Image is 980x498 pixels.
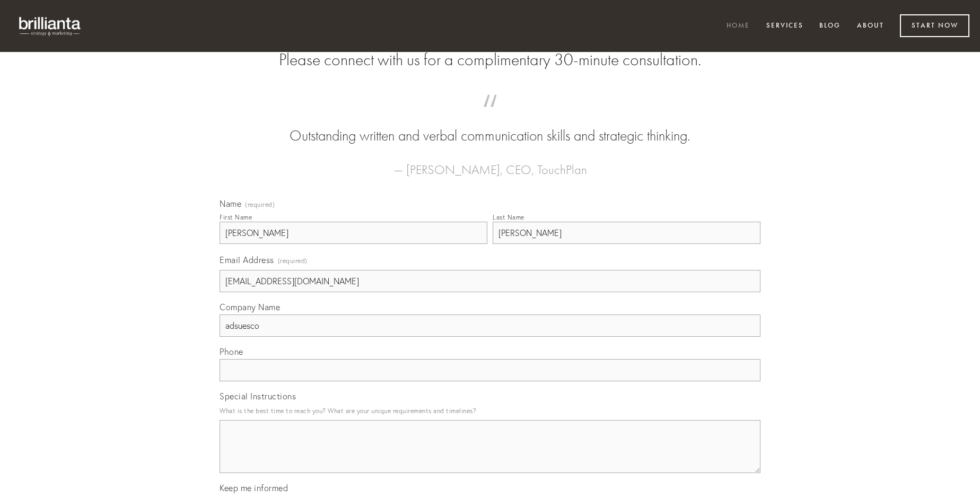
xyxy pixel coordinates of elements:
[720,18,757,35] a: Home
[220,213,252,221] div: First Name
[850,18,891,35] a: About
[220,346,243,357] span: Phone
[220,302,280,312] span: Company Name
[278,254,308,268] span: (required)
[220,50,760,70] h2: Please connect with us for a complimentary 30-minute consultation.
[493,213,524,221] div: Last Name
[220,255,274,265] span: Email Address
[900,14,969,37] a: Start Now
[237,105,743,126] span: “
[220,198,241,209] span: Name
[237,105,743,146] blockquote: Outstanding written and verbal communication skills and strategic thinking.
[220,483,288,493] span: Keep me informed
[237,146,743,180] figcaption: — [PERSON_NAME], CEO, TouchPlan
[245,202,275,208] span: (required)
[220,404,760,418] p: What is the best time to reach you? What are your unique requirements and timelines?
[759,18,810,35] a: Services
[11,11,90,41] img: brillianta - research, strategy, marketing
[220,391,296,401] span: Special Instructions
[812,18,847,35] a: Blog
